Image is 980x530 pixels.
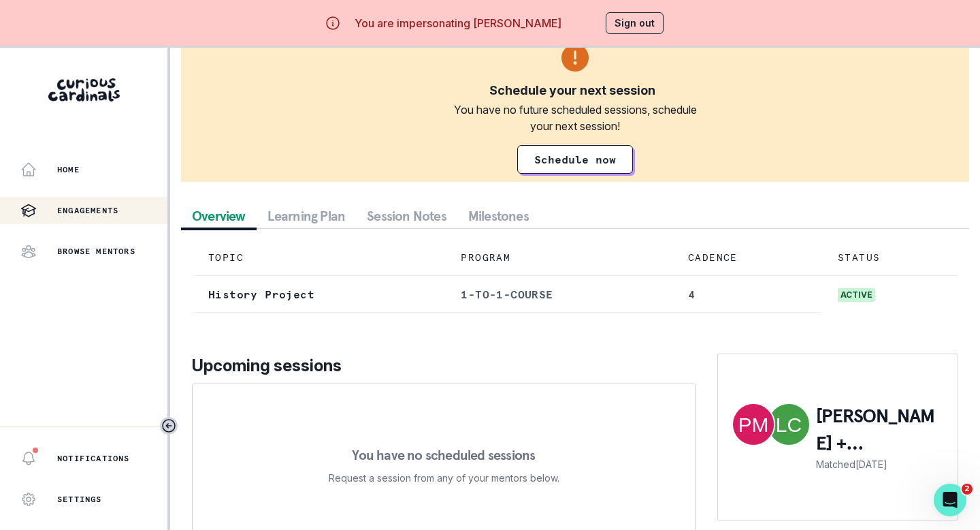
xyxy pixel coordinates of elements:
p: Settings [57,494,102,505]
td: History Project [192,276,444,313]
p: Request a session from any of your mentors below. [329,470,559,486]
button: Session Notes [356,204,457,228]
td: CADENCE [672,240,821,276]
img: Palmer Manes [733,404,774,445]
img: Leo Ciriello [768,404,809,445]
p: Matched [DATE] [816,457,944,471]
button: Milestones [457,204,540,228]
button: Sign out [606,12,664,34]
p: Upcoming sessions [192,354,696,378]
p: Notifications [57,453,130,464]
p: You have no scheduled sessions [352,448,535,462]
span: 2 [962,484,973,495]
td: TOPIC [192,240,444,276]
td: STATUS [821,240,958,276]
td: 4 [672,276,821,313]
iframe: Intercom live chat [934,484,966,516]
span: active [838,288,875,302]
button: Toggle sidebar [160,417,178,435]
p: Home [57,164,80,175]
td: PROGRAM [444,240,672,276]
div: You have no future scheduled sessions, schedule your next session! [444,102,706,134]
p: You are impersonating [PERSON_NAME] [355,15,561,31]
button: Learning Plan [257,204,357,228]
p: Engagements [57,205,118,216]
p: [PERSON_NAME] + [PERSON_NAME] [816,403,944,457]
p: Browse Mentors [57,246,135,257]
a: Schedule now [517,145,633,174]
td: 1-to-1-course [444,276,672,313]
div: Schedule your next session [489,82,655,99]
button: Overview [181,204,257,228]
img: Curious Cardinals Logo [48,78,120,102]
